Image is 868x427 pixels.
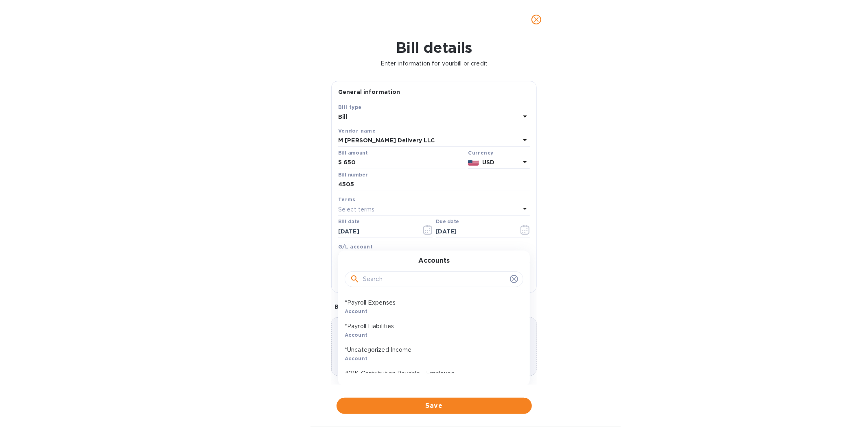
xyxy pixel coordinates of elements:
[363,273,507,285] input: Search
[7,39,861,56] h1: Bill details
[345,332,368,338] b: Account
[343,157,465,169] input: $ Enter bill amount
[345,308,368,314] b: Account
[338,220,360,224] label: Bill date
[338,150,367,155] label: Bill amount
[338,157,343,169] div: $
[338,225,415,237] input: Select date
[335,303,533,311] p: Bill image
[345,346,517,354] p: *Uncategorized Income
[338,179,530,191] input: Enter bill number
[338,244,373,250] b: G/L account
[338,128,376,134] b: Vendor name
[468,160,479,166] img: USD
[527,10,546,29] button: close
[338,172,367,177] label: Bill number
[345,322,517,331] p: *Payroll Liabilities
[345,369,517,378] p: 401K Contribution Payable - Employee
[345,298,517,307] p: *Payroll Expenses
[338,205,375,214] p: Select terms
[338,196,356,203] b: Terms
[436,220,459,224] label: Due date
[338,89,400,95] b: General information
[7,59,861,68] p: Enter information for your bill or credit
[338,104,362,110] b: Bill type
[338,252,394,261] p: Select G/L account
[468,150,493,156] b: Currency
[436,225,513,237] input: Due date
[332,345,536,362] p: Choose a bill and drag it here
[345,355,368,362] b: Account
[482,159,494,166] b: USD
[338,113,348,120] b: Bill
[337,398,532,414] button: Save
[343,401,525,411] span: Save
[418,257,450,265] h3: Accounts
[338,137,435,144] b: M [PERSON_NAME] Delivery LLC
